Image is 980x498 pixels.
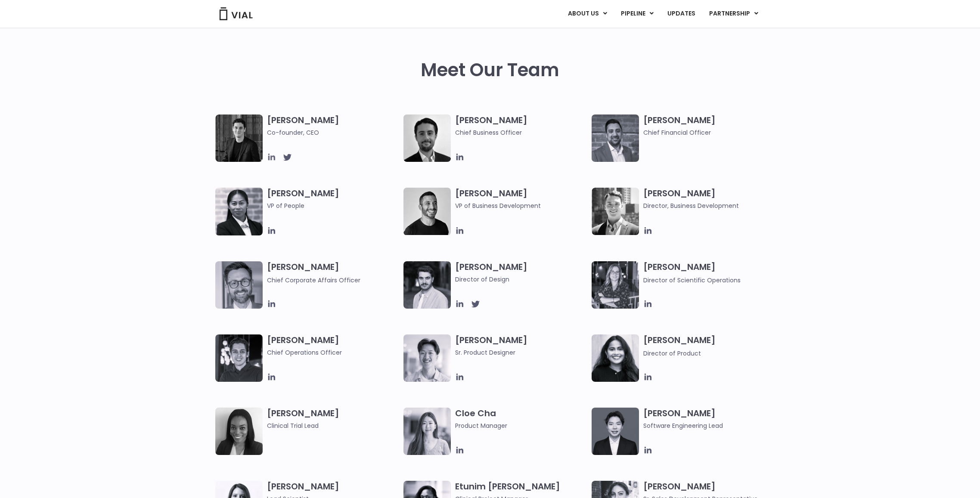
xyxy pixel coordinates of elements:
img: Headshot of smiling man named Albert [403,261,451,309]
span: Co-founder, CEO [267,128,399,137]
img: Brennan [403,334,451,382]
img: Catie [215,188,263,235]
a: UPDATES [661,6,702,21]
span: Software Engineering Lead [643,421,775,430]
span: Director, Business Development [643,201,775,210]
h3: [PERSON_NAME] [267,114,399,137]
span: Product Manager [455,421,587,430]
img: Headshot of smiling man named Samir [592,114,639,162]
img: Smiling woman named Dhruba [592,334,639,382]
a: PIPELINEMenu Toggle [614,6,660,21]
h3: [PERSON_NAME] [643,408,775,430]
h3: [PERSON_NAME] [267,334,399,357]
img: Vial Logo [219,7,253,20]
h3: [PERSON_NAME] [643,334,775,358]
span: Director of Product [643,349,701,358]
img: Headshot of smiling woman named Sarah [592,261,639,309]
span: Chief Corporate Affairs Officer [267,276,360,285]
a: PARTNERSHIPMenu Toggle [702,6,765,21]
h3: [PERSON_NAME] [455,261,587,284]
h3: [PERSON_NAME] [267,188,399,223]
img: A black and white photo of a man in a suit holding a vial. [403,114,451,162]
span: Director of Design [455,275,587,284]
h2: Meet Our Team [421,60,559,80]
span: Clinical Trial Lead [267,421,399,430]
h3: [PERSON_NAME] [643,261,775,285]
img: Cloe [403,408,451,455]
img: Headshot of smiling man named Josh [215,334,263,382]
img: A black and white photo of a man smiling. [403,188,451,235]
span: VP of People [267,201,399,210]
img: Paolo-M [215,261,263,309]
img: A black and white photo of a woman smiling. [215,408,263,455]
h3: [PERSON_NAME] [643,114,775,137]
span: Director of Scientific Operations [643,276,741,285]
span: Chief Operations Officer [267,348,399,357]
a: ABOUT USMenu Toggle [561,6,614,21]
img: A black and white photo of a smiling man in a suit at ARVO 2023. [592,188,639,235]
span: Sr. Product Designer [455,348,587,357]
h3: [PERSON_NAME] [267,261,399,285]
h3: [PERSON_NAME] [267,408,399,430]
h3: Cloe Cha [455,408,587,430]
h3: [PERSON_NAME] [455,188,587,210]
h3: [PERSON_NAME] [455,334,587,357]
img: A black and white photo of a man in a suit attending a Summit. [215,114,263,162]
span: Chief Financial Officer [643,128,775,137]
span: Chief Business Officer [455,128,587,137]
span: VP of Business Development [455,201,587,210]
h3: [PERSON_NAME] [455,114,587,137]
h3: [PERSON_NAME] [643,188,775,210]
